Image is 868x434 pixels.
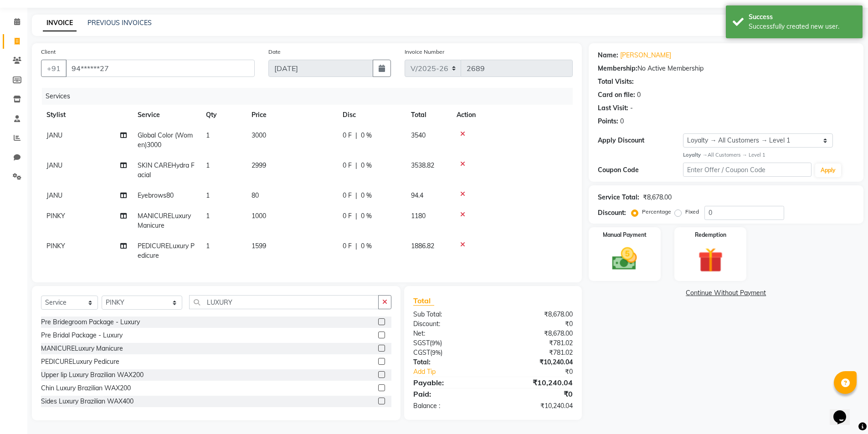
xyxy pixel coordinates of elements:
div: All Customers → Level 1 [683,151,854,159]
div: Balance : [406,401,493,411]
img: _gift.svg [690,245,731,276]
span: | [355,241,357,251]
label: Fixed [685,208,699,216]
span: 0 % [361,211,372,221]
th: Price [246,105,337,125]
span: Total [413,296,434,306]
div: ₹10,240.04 [493,401,580,411]
label: Date [268,48,281,56]
div: Chin Luxury Brazilian WAX200 [41,383,131,393]
label: Percentage [642,208,671,216]
button: Apply [815,163,841,177]
button: +91 [41,60,67,77]
span: PEDICURELuxury Pedicure [138,242,195,260]
span: Global Color (Women)3000 [138,131,193,149]
div: ₹10,240.04 [493,377,580,388]
input: Search or Scan [189,295,379,309]
div: Sub Total: [406,310,493,319]
div: Total: [406,357,493,367]
span: 1 [206,131,210,139]
div: ( ) [406,348,493,357]
span: 1 [206,212,210,220]
th: Disc [337,105,406,125]
div: Membership: [598,64,637,73]
strong: Loyalty → [683,152,707,158]
img: _cash.svg [604,245,645,273]
div: 0 [637,90,641,100]
th: Stylist [41,105,132,125]
span: PINKY [46,242,65,250]
div: Payable: [406,377,493,388]
th: Service [132,105,200,125]
span: JANU [46,161,62,169]
span: 0 % [361,191,372,200]
div: ₹10,240.04 [493,357,580,367]
a: Add Tip [406,367,507,377]
span: CGST [413,348,430,357]
div: No Active Membership [598,64,854,73]
div: Discount: [406,319,493,329]
iframe: chat widget [830,398,859,425]
label: Redemption [695,231,726,239]
a: Continue Without Payment [591,288,862,298]
div: - [630,103,633,113]
span: 0 % [361,161,372,170]
span: 94.4 [411,191,423,199]
span: 0 % [361,131,372,140]
div: Total Visits: [598,77,634,87]
div: Net: [406,329,493,338]
div: ( ) [406,338,493,348]
div: ₹781.02 [493,338,580,348]
div: 0 [620,117,624,126]
div: ₹0 [493,388,580,399]
span: 0 F [343,241,352,251]
span: 2999 [252,161,266,169]
div: MANICURELuxury Manicure [41,344,123,353]
label: Manual Payment [603,231,647,239]
div: ₹8,678.00 [643,193,672,202]
div: Discount: [598,208,626,218]
div: Success [749,12,856,22]
span: | [355,191,357,200]
span: 1599 [252,242,266,250]
span: SKIN CAREHydra Facial [138,161,195,179]
div: Card on file: [598,90,635,100]
div: Points: [598,117,618,126]
span: 80 [252,191,259,199]
th: Qty [200,105,246,125]
span: 3540 [411,131,426,139]
div: PEDICURELuxury Pedicure [41,357,119,367]
div: ₹8,678.00 [493,310,580,319]
span: JANU [46,191,62,199]
label: Invoice Number [405,48,444,56]
span: 3000 [252,131,266,139]
span: | [355,161,357,170]
div: Sides Luxury Brazilian WAX400 [41,397,134,406]
span: SGST [413,339,430,347]
div: ₹0 [493,319,580,329]
span: JANU [46,131,62,139]
span: 0 F [343,191,352,200]
span: PINKY [46,212,65,220]
span: 0 F [343,131,352,140]
th: Total [406,105,451,125]
div: Services [42,88,580,105]
span: 0 F [343,161,352,170]
div: Name: [598,51,618,60]
span: 3538.82 [411,161,434,169]
span: 1 [206,191,210,199]
th: Action [451,105,573,125]
span: 1886.82 [411,242,434,250]
div: Pre Bridal Package - Luxury [41,331,123,340]
span: 1180 [411,212,426,220]
span: | [355,211,357,221]
input: Search by Name/Mobile/Email/Code [66,60,255,77]
div: Last Visit: [598,103,628,113]
span: 1 [206,242,210,250]
span: 0 % [361,241,372,251]
input: Enter Offer / Coupon Code [683,163,812,177]
span: 9% [432,349,441,356]
div: Pre Bridegroom Package - Luxury [41,317,140,327]
label: Client [41,48,56,56]
span: | [355,131,357,140]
